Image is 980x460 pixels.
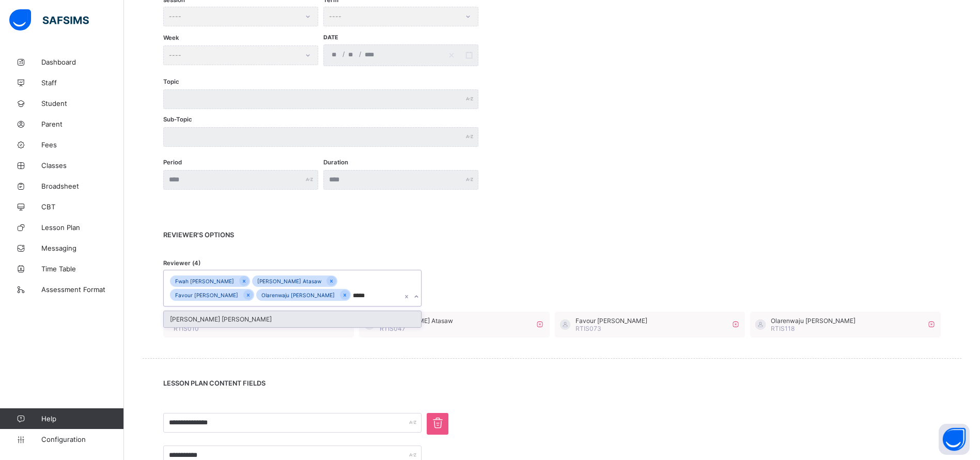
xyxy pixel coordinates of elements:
span: RTIS118 [771,325,795,332]
span: Time Table [41,265,124,273]
span: REVIEWER's OPTIONS [163,231,941,239]
span: Favour [PERSON_NAME] [575,317,647,325]
span: LESSON PLAN CONTENT FIELDS [163,379,941,387]
span: Reviewer (4) [163,259,200,267]
div: [PERSON_NAME] [PERSON_NAME] [164,311,421,327]
span: Olarenwaju [PERSON_NAME] [771,317,855,325]
span: Classes [41,161,124,170]
span: RTIS073 [575,325,601,332]
span: Configuration [41,435,123,443]
div: [PERSON_NAME] Atasaw [252,275,326,287]
span: Student [41,99,124,108]
span: Lesson Plan [41,223,124,232]
span: / [341,50,346,58]
span: CBT [41,203,124,211]
span: Dashboard [41,58,124,66]
span: Date [323,34,338,41]
span: RTIS010 [174,325,199,332]
span: Parent [41,120,124,128]
span: RTIS047 [380,325,406,332]
div: Fwah [PERSON_NAME] [170,275,239,287]
span: Staff [41,79,124,87]
label: Period [163,159,182,166]
span: Assessment Format [41,285,124,294]
img: safsims [9,9,89,31]
label: Sub-Topic [163,116,192,123]
button: Open asap [939,424,970,455]
span: Broadsheet [41,182,124,190]
label: Duration [323,159,348,166]
span: Fees [41,141,124,149]
div: Olarenwaju [PERSON_NAME] [256,289,340,301]
span: / [358,50,362,58]
label: Topic [163,78,179,85]
span: Help [41,415,123,423]
span: Messaging [41,244,124,252]
div: Favour [PERSON_NAME] [170,289,243,301]
span: Week [163,34,179,41]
